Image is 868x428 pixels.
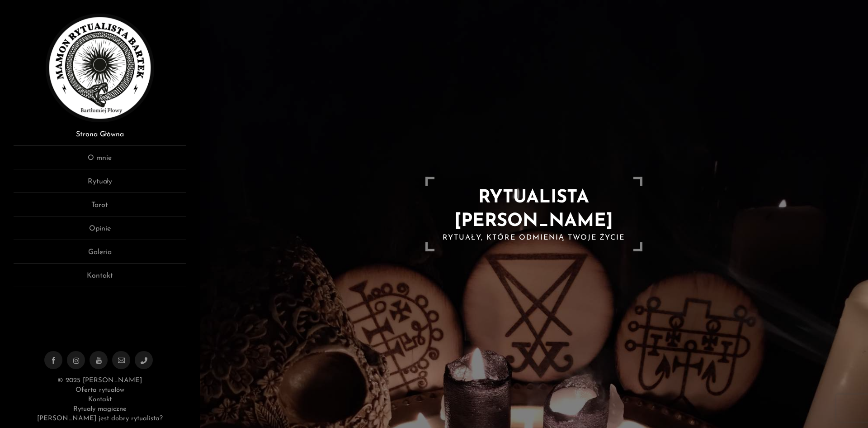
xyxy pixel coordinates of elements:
[73,406,127,413] a: Rytuały magiczne
[14,200,186,216] a: Tarot
[14,223,186,240] a: Opinie
[14,153,186,169] a: O mnie
[434,186,633,233] h1: RYTUALISTA [PERSON_NAME]
[46,14,154,122] img: Rytualista Bartek
[75,387,124,394] a: Oferta rytuałów
[14,270,186,287] a: Kontakt
[434,233,633,242] h2: Rytuały, które odmienią Twoje życie
[14,247,186,264] a: Galeria
[14,129,186,146] a: Strona Główna
[37,415,163,422] a: [PERSON_NAME] jest dobry rytualista?
[14,176,186,193] a: Rytuały
[88,396,112,403] a: Kontakt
